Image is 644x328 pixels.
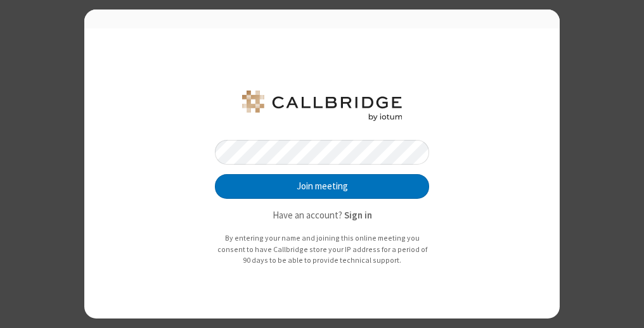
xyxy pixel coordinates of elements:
[240,91,404,121] img: jay-testing
[344,209,372,221] strong: Sign in
[215,208,429,223] p: Have an account?
[344,208,372,223] button: Sign in
[215,232,429,266] p: By entering your name and joining this online meeting you consent to have Callbridge store your I...
[215,174,429,199] button: Join meeting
